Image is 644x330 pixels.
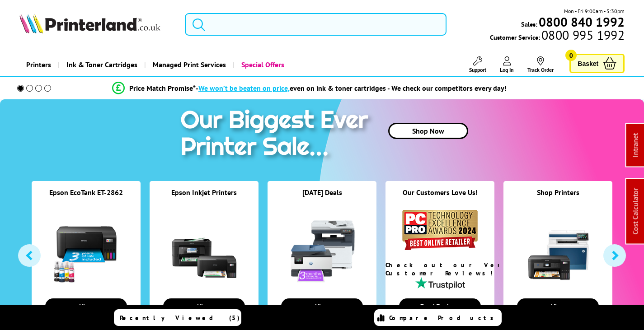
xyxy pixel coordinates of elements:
[281,298,363,314] button: View
[539,14,625,30] b: 0800 840 1992
[540,31,625,39] span: 0800 995 1992
[500,56,514,73] a: Log In
[268,188,376,208] div: [DATE] Deals
[163,298,245,314] button: View
[385,261,494,277] div: Check out our Verified Customer Reviews!
[176,99,377,170] img: printer sale
[521,20,537,28] span: Sales:
[198,84,290,93] span: We won’t be beaten on price,
[569,54,625,73] a: Basket 0
[45,298,127,314] button: View
[631,133,640,158] a: Intranet
[114,309,241,326] a: Recently Viewed (5)
[66,53,137,76] span: Ink & Toner Cartridges
[469,56,486,73] a: Support
[490,31,625,42] span: Customer Service:
[19,53,58,76] a: Printers
[144,53,233,76] a: Managed Print Services
[389,314,498,322] span: Compare Products
[171,188,237,197] a: Epson Inkjet Printers
[469,66,486,73] span: Support
[564,7,625,15] span: Mon - Fri 9:00am - 5:30pm
[196,84,507,93] div: - even on ink & toner cartridges - We check our competitors every day!
[233,53,291,76] a: Special Offers
[517,298,599,314] button: View
[58,53,144,76] a: Ink & Toner Cartridges
[19,14,174,35] a: Printerland Logo
[385,188,494,208] div: Our Customers Love Us!
[565,50,577,61] span: 0
[578,57,598,70] span: Basket
[19,14,160,33] img: Printerland Logo
[129,84,196,93] span: Price Match Promise*
[49,188,123,197] a: Epson EcoTank ET-2862
[374,309,502,326] a: Compare Products
[388,123,468,139] a: Shop Now
[399,298,481,314] button: Read Reviews
[5,80,614,96] li: modal_Promise
[500,66,514,73] span: Log In
[503,188,612,208] div: Shop Printers
[120,314,240,322] span: Recently Viewed (5)
[527,56,554,73] a: Track Order
[537,18,625,26] a: 0800 840 1992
